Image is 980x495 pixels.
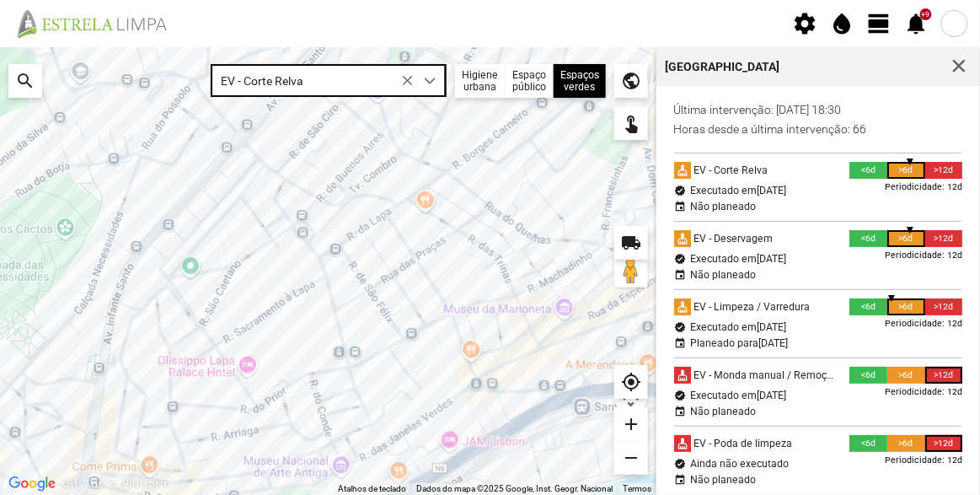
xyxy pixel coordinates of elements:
[849,162,887,179] div: <6d
[925,299,963,315] div: >12d
[757,390,786,401] span: [DATE]
[674,337,686,349] div: event
[691,230,773,247] div: EV - Deservagem
[4,473,60,495] img: Google
[614,226,648,260] div: local_shipping
[674,103,963,116] p: Última intervenção: [DATE] 18:30
[885,179,962,196] div: Periodicidade: 12d
[849,230,887,247] div: <6d
[691,299,810,315] div: EV - Limpeza / Varredura
[849,435,887,452] div: <6d
[614,407,648,441] div: add
[4,473,60,495] a: Abrir esta área no Google Maps (abre uma nova janela)
[690,269,756,281] div: Não planeado
[674,253,686,265] div: verified
[674,406,686,417] div: event
[925,367,963,384] div: >12d
[849,299,887,315] div: <6d
[674,435,691,452] div: cleaning_services
[614,365,648,399] div: my_location
[925,230,963,247] div: >12d
[674,390,686,401] div: verified
[691,162,768,179] div: EV - Corte Relva
[885,315,962,332] div: Periodicidade: 12d
[920,8,932,20] div: +9
[674,230,691,247] div: cleaning_services
[885,247,962,264] div: Periodicidade: 12d
[690,185,786,196] div: Executado em
[887,230,925,247] div: >6d
[690,253,786,265] div: Executado em
[887,162,925,179] div: >6d
[12,8,185,39] img: file
[614,106,648,140] div: touch_app
[674,201,686,213] div: event
[867,11,892,36] span: view_day
[614,441,648,475] div: remove
[674,299,691,315] div: cleaning_services
[674,321,686,333] div: verified
[757,321,786,333] span: [DATE]
[506,64,554,98] div: Espaço público
[614,254,648,288] button: Arraste o Pegman para o mapa para abrir o Street View
[690,390,786,401] div: Executado em
[690,458,789,470] div: Ainda não executado
[674,162,691,179] div: cleaning_services
[887,299,925,315] div: >6d
[793,11,818,36] span: settings
[830,11,855,36] span: water_drop
[554,64,606,98] div: Espaços verdes
[674,269,686,281] div: event
[690,201,756,213] div: Não planeado
[885,384,962,401] div: Periodicidade: 12d
[674,185,686,196] div: verified
[8,64,42,98] div: search
[623,484,651,493] a: Termos (abre num novo separador)
[674,122,963,136] p: horas desde a última intervenção: 66
[885,452,962,469] div: Periodicidade: 12d
[614,64,648,98] div: public
[691,367,838,384] div: EV - Monda manual / Remoção de infestantes
[690,337,788,349] div: Planeado para
[757,185,786,196] span: [DATE]
[690,474,756,486] div: Não planeado
[674,474,686,486] div: event
[212,65,414,96] span: EV - Corte Relva
[757,253,786,265] span: [DATE]
[455,64,506,98] div: Higiene urbana
[904,11,929,36] span: notifications
[925,162,963,179] div: >12d
[691,435,792,452] div: EV - Poda de limpeza
[887,367,925,384] div: >6d
[849,367,887,384] div: <6d
[690,321,786,333] div: Executado em
[338,483,406,495] button: Atalhos de teclado
[690,406,756,417] div: Não planeado
[925,435,963,452] div: >12d
[666,61,780,73] div: [GEOGRAPHIC_DATA]
[674,458,686,470] div: verified
[416,484,613,493] span: Dados do mapa ©2025 Google, Inst. Geogr. Nacional
[758,337,788,349] span: [DATE]
[414,65,447,96] div: dropdown trigger
[887,435,925,452] div: >6d
[674,367,691,384] div: cleaning_services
